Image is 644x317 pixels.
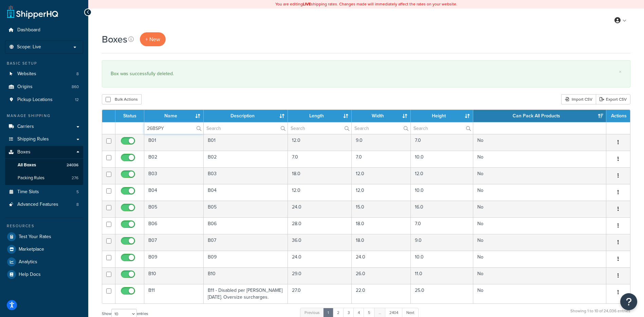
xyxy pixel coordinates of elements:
td: 22.0 [352,284,410,303]
td: 7.0 [411,217,473,234]
a: + New [140,32,166,46]
td: No [473,217,606,234]
button: Open Resource Center [620,293,637,310]
a: Test Your Rates [5,231,83,243]
td: B03 [204,167,288,184]
li: Advanced Features [5,198,83,211]
span: Boxes [17,149,31,155]
a: Dashboard [5,24,83,36]
td: 16.0 [411,201,473,217]
td: 12.0 [288,134,352,151]
span: + New [145,35,160,43]
td: 27.0 [288,284,352,303]
td: 25.0 [411,284,473,303]
td: B01 [144,134,204,151]
td: B03 [144,167,204,184]
li: Analytics [5,256,83,268]
a: Advanced Features 8 [5,198,83,211]
a: Websites 8 [5,68,83,80]
b: LIVE [303,1,311,7]
span: 24036 [67,162,78,168]
td: 18.0 [288,167,352,184]
td: 12.0 [411,167,473,184]
span: All Boxes [18,162,36,168]
td: B05 [144,201,204,217]
td: No [473,201,606,217]
td: B06 [204,217,288,234]
td: B05 [204,201,288,217]
td: B09 [204,251,288,267]
span: Analytics [19,259,37,265]
li: Websites [5,68,83,80]
span: Marketplace [19,247,44,252]
a: ShipperHQ Home [7,5,58,19]
td: 12.0 [352,184,410,201]
li: Origins [5,81,83,93]
td: B11 [144,284,204,303]
td: No [473,134,606,151]
td: 29.0 [288,267,352,284]
td: No [473,251,606,267]
th: Actions [606,110,630,122]
td: 7.0 [288,151,352,167]
li: Time Slots [5,186,83,198]
a: Export CSV [596,94,630,104]
td: B02 [204,151,288,167]
span: Test Your Rates [19,234,51,240]
td: No [473,267,606,284]
span: Origins [17,84,33,90]
a: Marketplace [5,243,83,255]
td: No [473,234,606,251]
input: Search [288,122,351,134]
a: Shipping Rules [5,133,83,146]
div: Import CSV [561,94,596,104]
li: Help Docs [5,268,83,281]
td: 18.0 [352,217,410,234]
span: Advanced Features [17,202,58,207]
span: 8 [76,71,79,77]
td: 12.0 [352,167,410,184]
td: 10.0 [411,251,473,267]
div: Manage Shipping [5,113,83,119]
input: Search [411,122,473,134]
span: Shipping Rules [17,136,49,142]
td: B01 [204,134,288,151]
td: 36.0 [288,234,352,251]
span: 860 [72,84,79,90]
a: All Boxes 24036 [5,159,83,171]
td: 9.0 [411,234,473,251]
td: 11.0 [411,267,473,284]
div: Resources [5,223,83,229]
div: Box was successfully deleted. [111,69,622,79]
td: 9.0 [352,134,410,151]
span: 12 [75,97,79,103]
input: Search [352,122,410,134]
td: No [473,184,606,201]
input: Search [204,122,288,134]
td: B09 [144,251,204,267]
th: Name : activate to sort column ascending [144,110,204,122]
li: Pickup Locations [5,94,83,106]
td: 24.0 [288,201,352,217]
h1: Boxes [102,33,127,46]
button: Bulk Actions [102,94,142,104]
a: Packing Rules 276 [5,172,83,184]
td: B04 [144,184,204,201]
span: 276 [72,175,78,181]
a: Boxes [5,146,83,158]
td: B07 [144,234,204,251]
td: 7.0 [352,151,410,167]
td: B06 [144,217,204,234]
span: Scope: Live [17,44,41,50]
div: Basic Setup [5,61,83,66]
span: Websites [17,71,36,77]
a: Carriers [5,120,83,133]
a: × [619,69,622,74]
td: B02 [144,151,204,167]
td: B10 [204,267,288,284]
th: Height : activate to sort column ascending [411,110,473,122]
li: Boxes [5,146,83,185]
